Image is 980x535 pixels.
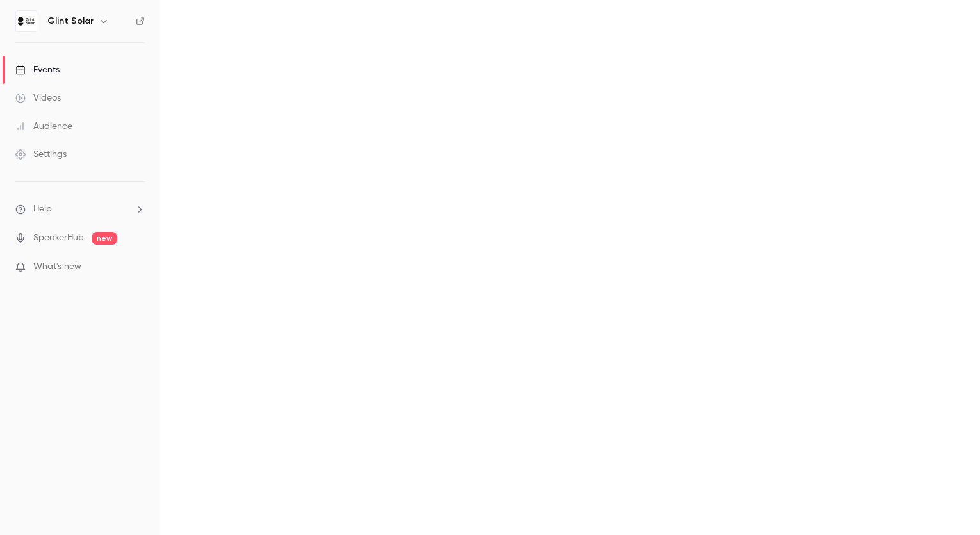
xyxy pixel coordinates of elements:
span: What's new [33,260,81,274]
span: Help [33,202,52,216]
div: Settings [15,148,67,161]
a: SpeakerHub [33,231,84,245]
img: Glint Solar [16,11,37,31]
li: help-dropdown-opener [15,202,145,216]
span: new [92,232,117,245]
div: Videos [15,92,61,104]
div: Events [15,63,60,76]
div: Audience [15,120,72,133]
h6: Glint Solar [47,15,94,28]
